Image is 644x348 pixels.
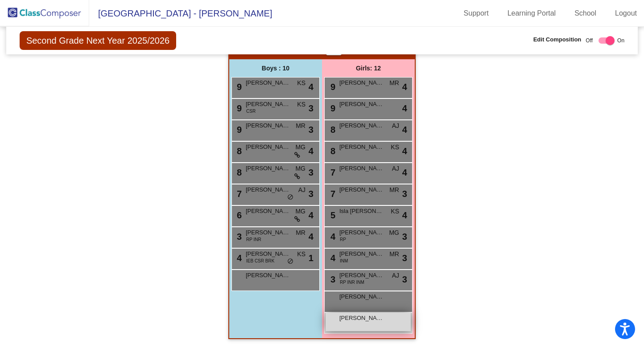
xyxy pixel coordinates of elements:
[328,103,335,113] span: 9
[339,164,384,173] span: [PERSON_NAME]
[389,185,399,195] span: MR
[389,78,399,88] span: MR
[309,144,314,158] span: 4
[89,6,272,20] span: [GEOGRAPHIC_DATA] - [PERSON_NAME]
[402,102,407,115] span: 4
[339,228,384,237] span: [PERSON_NAME]
[586,37,593,45] span: Off
[297,100,305,109] span: KS
[500,6,563,20] a: Learning Portal
[402,80,407,94] span: 4
[235,103,242,113] span: 9
[340,236,346,243] span: RP
[339,185,384,194] span: [PERSON_NAME]
[309,251,314,265] span: 1
[295,207,305,216] span: MG
[567,6,603,20] a: School
[309,166,314,179] span: 3
[246,78,290,87] span: [PERSON_NAME] [PERSON_NAME]
[402,251,407,265] span: 3
[533,35,582,44] span: Edit Composition
[235,168,242,177] span: 8
[235,232,242,242] span: 3
[339,314,384,323] span: [PERSON_NAME]
[287,258,293,265] span: do_not_disturb_alt
[608,6,644,20] a: Logout
[328,168,335,177] span: 7
[389,228,399,237] span: MG
[246,121,290,130] span: [PERSON_NAME]
[309,187,314,201] span: 3
[322,59,415,77] div: Girls: 12
[328,232,335,242] span: 4
[309,102,314,115] span: 3
[402,166,407,179] span: 4
[339,207,384,216] span: Isla [PERSON_NAME]
[339,250,384,258] span: [PERSON_NAME]
[297,250,305,259] span: KS
[246,207,290,216] span: [PERSON_NAME]
[457,6,496,20] a: Support
[339,292,384,301] span: [PERSON_NAME]
[246,250,290,258] span: [PERSON_NAME]
[298,185,305,195] span: AJ
[402,123,407,136] span: 4
[309,209,314,222] span: 4
[328,253,335,263] span: 4
[339,78,384,87] span: [PERSON_NAME]
[309,123,314,136] span: 3
[235,146,242,156] span: 8
[309,80,314,94] span: 4
[235,82,242,92] span: 9
[295,164,305,173] span: MG
[402,209,407,222] span: 4
[246,228,290,237] span: [PERSON_NAME]
[295,143,305,152] span: MG
[235,189,242,199] span: 7
[296,121,305,131] span: MR
[340,279,364,286] span: RP INR INM
[340,258,348,264] span: INM
[617,37,624,45] span: On
[392,121,399,131] span: AJ
[402,230,407,243] span: 3
[339,100,384,109] span: [PERSON_NAME]
[328,210,335,220] span: 5
[20,31,176,50] span: Second Grade Next Year 2025/2026
[402,144,407,158] span: 4
[402,273,407,286] span: 3
[235,253,242,263] span: 4
[246,143,290,151] span: [PERSON_NAME]
[246,185,290,194] span: [PERSON_NAME]
[402,187,407,201] span: 3
[339,121,384,130] span: [PERSON_NAME]
[229,59,322,77] div: Boys : 10
[246,164,290,173] span: [PERSON_NAME]
[328,274,335,284] span: 3
[235,210,242,220] span: 6
[391,207,399,216] span: KS
[328,125,335,135] span: 8
[246,108,256,115] span: CSR
[296,228,305,237] span: MR
[235,125,242,135] span: 9
[246,271,290,280] span: [PERSON_NAME] [PERSON_NAME]
[389,250,399,259] span: MR
[391,143,399,152] span: KS
[328,82,335,92] span: 9
[328,146,335,156] span: 8
[339,271,384,280] span: [PERSON_NAME]
[246,258,274,264] span: IEB CSR BRK
[328,189,335,199] span: 7
[287,194,293,201] span: do_not_disturb_alt
[309,230,314,243] span: 4
[392,164,399,173] span: AJ
[246,100,290,109] span: [PERSON_NAME]
[326,42,342,55] button: Print Students Details
[297,78,305,88] span: KS
[392,271,399,280] span: AJ
[246,236,261,243] span: RP INR
[339,143,384,151] span: [PERSON_NAME]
